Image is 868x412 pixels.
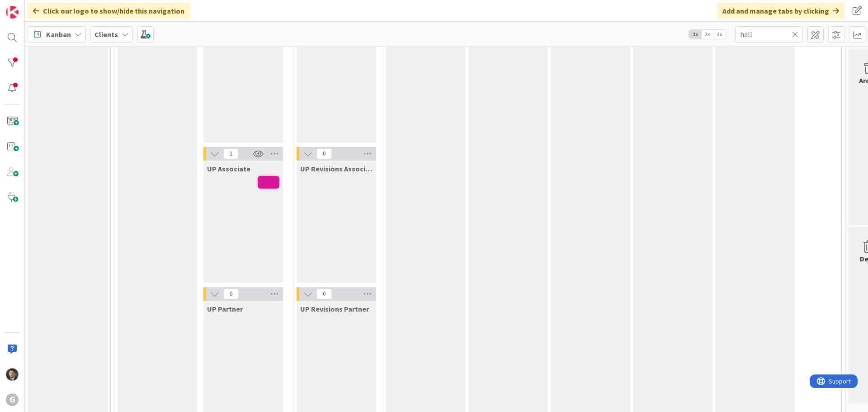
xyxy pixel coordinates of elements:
span: UP Revisions Partner [300,304,369,313]
span: 3x [713,30,726,39]
span: UP Partner [207,304,243,313]
img: CG [6,368,19,381]
img: Visit kanbanzone.com [6,6,19,19]
span: 1 [223,148,239,159]
span: Kanban [46,29,71,40]
span: 0 [316,148,332,159]
span: UP Revisions Associate [300,164,373,173]
span: 0 [316,289,332,299]
span: UP Associate [207,164,250,173]
input: Quick Filter... [735,26,803,43]
span: Support [19,1,41,12]
div: Click our logo to show/hide this navigation [28,3,190,19]
span: 0 [223,289,239,299]
div: Add and manage tabs by clicking [717,3,844,19]
span: 2x [701,30,713,39]
b: Clients [94,30,118,39]
span: 1x [689,30,701,39]
div: G [6,393,19,406]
